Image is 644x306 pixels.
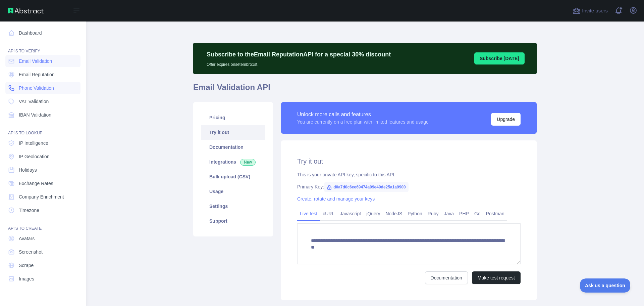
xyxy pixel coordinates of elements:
a: Go [472,208,483,219]
a: Pricing [201,110,265,125]
div: Unlock more calls and features [297,111,429,119]
button: Make test request [472,271,521,284]
a: Email Reputation [5,69,80,81]
a: Dashboard [5,27,80,39]
span: VAT Validation [19,98,49,105]
h1: Email Validation API [193,82,537,98]
a: NodeJS [383,208,405,219]
a: Company Enrichment [5,191,80,203]
a: cURL [320,208,337,219]
div: Primary Key: [297,183,521,190]
span: New [240,159,256,166]
span: Invite users [582,7,608,15]
span: Company Enrichment [19,193,64,200]
a: jQuery [364,208,383,219]
span: Exchange Rates [19,180,53,187]
div: API'S TO LOOKUP [5,122,80,136]
a: Create, rotate and manage your keys [297,196,375,202]
a: Python [405,208,425,219]
a: Javascript [337,208,364,219]
a: Documentation [425,271,468,284]
span: Timezone [19,207,39,214]
a: Documentation [201,140,265,155]
a: Screenshot [5,246,80,258]
div: This is your private API key, specific to this API. [297,171,521,178]
a: Ruby [425,208,441,219]
span: Phone Validation [19,85,54,91]
span: IP Intelligence [19,140,48,146]
span: Email Reputation [19,71,55,78]
a: Bulk upload (CSV) [201,169,265,184]
span: d0a7d0c6ee69474a99e49de25a1a9900 [324,182,409,192]
button: Invite users [571,5,609,16]
a: Scrape [5,259,80,271]
span: Email Validation [19,58,52,64]
a: Avatars [5,232,80,245]
a: Images [5,273,80,285]
div: API'S TO VERIFY [5,40,80,54]
span: IBAN Validation [19,112,51,118]
span: IP Geolocation [19,153,50,160]
img: Abstract API [8,8,44,13]
span: Images [19,275,34,282]
span: Holidays [19,167,37,173]
span: Scrape [19,262,34,269]
a: Java [441,208,457,219]
span: Screenshot [19,249,43,255]
a: Holidays [5,164,80,176]
div: API'S TO CREATE [5,218,80,231]
div: You are currently on a free plan with limited features and usage [297,119,429,125]
h2: Try it out [297,157,521,166]
a: Integrations New [201,155,265,169]
a: PHP [457,208,472,219]
p: Offer expires on setembro 1st. [207,59,391,67]
a: Timezone [5,204,80,216]
span: Avatars [19,235,35,242]
p: Subscribe to the Email Reputation API for a special 30 % discount [207,50,391,59]
a: IBAN Validation [5,109,80,121]
a: VAT Validation [5,95,80,107]
a: Email Validation [5,55,80,67]
iframe: Toggle Customer Support [580,278,631,293]
a: Live test [297,208,320,219]
a: Phone Validation [5,82,80,94]
a: Usage [201,184,265,199]
a: IP Intelligence [5,137,80,149]
a: Settings [201,199,265,214]
button: Upgrade [491,113,521,126]
a: IP Geolocation [5,150,80,163]
button: Subscribe [DATE] [474,52,525,64]
a: Support [201,214,265,228]
a: Exchange Rates [5,177,80,189]
a: Postman [483,208,507,219]
a: Try it out [201,125,265,140]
